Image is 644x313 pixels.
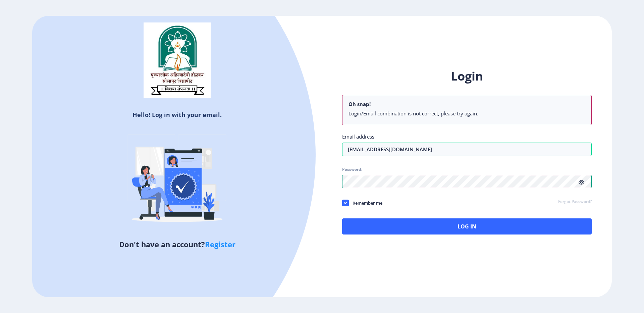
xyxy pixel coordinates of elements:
label: Email address: [342,133,376,140]
a: Register [205,239,235,249]
a: Forgot Password? [558,199,592,205]
li: Login/Email combination is not correct, please try again. [348,110,585,117]
b: Oh snap! [348,101,371,107]
h5: Don't have an account? [37,239,317,250]
label: Password: [342,167,362,172]
h1: Login [342,68,592,84]
button: Log In [342,218,592,234]
img: sulogo.png [144,22,211,98]
input: Email address [342,143,592,156]
img: Verified-rafiki.svg [118,121,236,239]
span: Remember me [349,199,382,207]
